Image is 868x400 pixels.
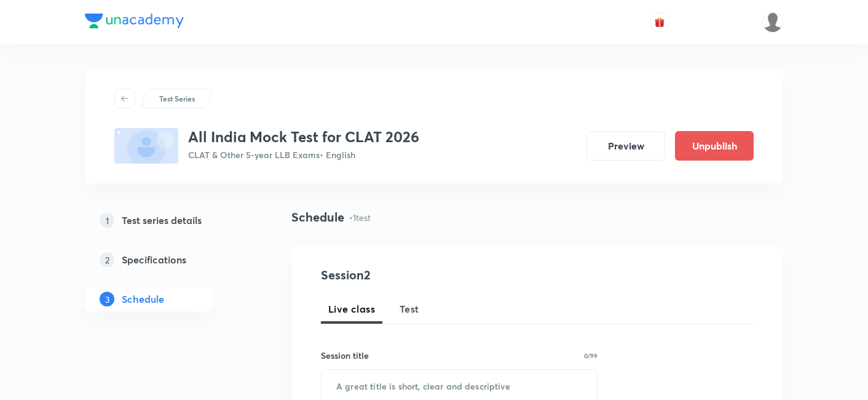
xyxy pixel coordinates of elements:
button: Unpublish [675,131,754,161]
img: fallback-thumbnail.png [114,128,178,164]
button: Preview [586,131,665,161]
p: Test Series [159,93,195,104]
a: Company Logo [85,14,184,31]
p: 3 [100,292,114,306]
a: 2Specifications [85,247,252,272]
h6: Session title [321,349,369,362]
button: avatar [650,12,669,32]
h4: Schedule [291,208,344,226]
h5: Specifications [122,252,186,267]
h5: Test series details [122,213,202,228]
span: Test [400,302,419,316]
p: 2 [100,252,114,267]
p: 1 [100,213,114,228]
img: Company Logo [85,14,184,28]
img: Basudha [762,12,783,33]
p: • 1 test [349,211,371,224]
p: 0/99 [584,353,598,359]
h3: All India Mock Test for CLAT 2026 [188,128,419,146]
p: CLAT & Other 5-year LLB Exams • English [188,148,419,161]
span: Live class [328,302,375,316]
img: avatar [654,17,665,28]
a: 1Test series details [85,208,252,233]
h4: Session 2 [321,266,545,284]
h5: Schedule [122,292,164,306]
